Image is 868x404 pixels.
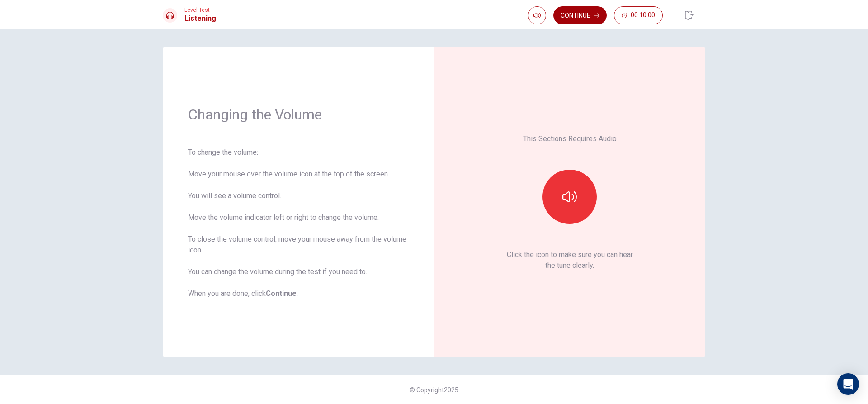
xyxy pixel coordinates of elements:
[553,6,607,24] button: Continue
[523,133,617,144] p: This Sections Requires Audio
[837,373,859,395] div: Open Intercom Messenger
[188,105,409,124] h1: Changing the Volume
[184,7,216,13] span: Level Test
[266,289,297,298] b: Continue
[188,147,409,299] div: To change the volume: Move your mouse over the volume icon at the top of the screen. You will see...
[410,386,458,394] span: © Copyright 2025
[614,6,663,24] button: 00:10:00
[184,13,216,24] h1: Listening
[507,249,633,271] p: Click the icon to make sure you can hear the tune clearly.
[631,12,655,19] span: 00:10:00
